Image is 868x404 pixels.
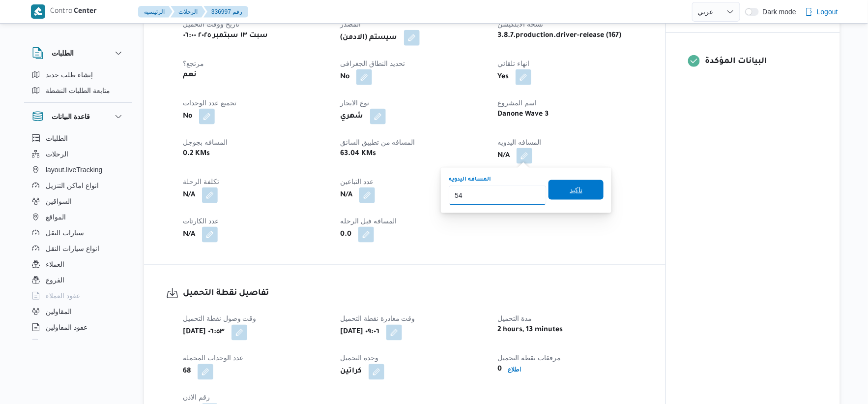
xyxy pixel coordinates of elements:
[183,148,210,160] b: 0.2 KMs
[46,211,66,223] span: المواقع
[171,6,205,18] button: الرحلات
[340,315,415,323] span: وقت مغادرة نقطة التحميل
[28,241,128,256] button: انواع سيارات النقل
[28,209,128,225] button: المواقع
[570,184,582,196] span: تاكيد
[74,8,97,16] b: Center
[504,364,525,376] button: اطلاع
[46,321,87,333] span: عقود المقاولين
[183,99,236,107] span: تجميع عدد الوحدات
[28,130,128,146] button: الطلبات
[28,335,128,351] button: اجهزة التليفون
[340,148,376,160] b: 63.04 KMs
[52,47,74,59] h3: الطلبات
[497,138,541,146] span: المسافه اليدويه
[28,225,128,241] button: سيارات النقل
[183,354,243,362] span: عدد الوحدات المحمله
[497,71,509,83] b: Yes
[340,217,397,225] span: المسافه فبل الرحله
[28,272,128,288] button: الفروع
[817,6,838,18] span: Logout
[28,146,128,162] button: الرحلات
[24,130,132,343] div: قاعدة البيانات
[705,55,818,68] h3: البيانات المؤكدة
[203,6,248,18] button: 336997 رقم
[340,327,379,339] b: [DATE] ٠٩:٠٦
[32,47,124,59] button: الطلبات
[46,337,87,349] span: اجهزة التليفون
[46,148,68,160] span: الرحلات
[28,256,128,272] button: العملاء
[31,4,45,19] img: X8yXhbKr1z7QwAAAABJRU5ErkJggg==
[497,315,532,323] span: مدة التحميل
[46,195,72,207] span: السواقين
[340,99,369,107] span: نوع الايجار
[183,229,195,241] b: N/A
[183,315,257,323] span: وقت وصول نفطة التحميل
[28,83,128,98] button: متابعة الطلبات النشطة
[340,60,405,67] span: تحديد النطاق الجغرافى
[183,217,219,225] span: عدد الكارتات
[52,111,90,123] h3: قاعدة البيانات
[508,367,521,373] b: اطلاع
[183,327,225,339] b: [DATE] ٠٦:٥٣
[46,258,64,270] span: العملاء
[24,67,132,102] div: الطلبات
[340,20,361,28] span: المصدر
[497,150,510,162] b: N/A
[46,164,102,176] span: layout.liveTracking
[28,193,128,209] button: السواقين
[497,30,621,42] b: 3.8.7.production.driver-release (167)
[497,20,543,28] span: نسخة الابلكيشن
[46,306,72,317] span: المقاولين
[340,32,397,44] b: (سيستم (الادمن
[183,60,204,67] span: مرتجع؟
[138,6,173,18] button: الرئيسيه
[28,288,128,304] button: عقود العملاء
[340,178,374,186] span: عدد التباعين
[183,138,228,146] span: المسافه بجوجل
[46,243,99,254] span: انواع سيارات النقل
[46,180,99,191] span: انواع اماكن التنزيل
[340,71,349,83] b: No
[340,138,415,146] span: المسافه من تطبيق السائق
[28,319,128,335] button: عقود المقاولين
[801,2,842,22] button: Logout
[183,189,195,201] b: N/A
[449,176,491,184] label: المسافه اليدويه
[46,274,64,286] span: الفروع
[340,366,362,378] b: كراتين
[183,178,219,186] span: تكلفة الرحلة
[183,366,191,378] b: 68
[183,30,268,42] b: سبت ١٣ سبتمبر ٢٠٢٥ ٠٦:٠٠
[549,180,604,200] button: تاكيد
[183,287,643,301] h3: تفاصيل نقطة التحميل
[46,69,93,81] span: إنشاء طلب جديد
[183,69,197,81] b: نعم
[183,111,192,123] b: No
[340,229,351,241] b: 0.0
[46,227,84,239] span: سيارات النقل
[497,60,529,67] span: انهاء تلقائي
[46,290,80,302] span: عقود العملاء
[28,304,128,319] button: المقاولين
[497,364,502,376] b: 0
[183,394,210,402] span: رقم الاذن
[497,99,537,107] span: اسم المشروع
[28,67,128,83] button: إنشاء طلب جديد
[46,132,68,144] span: الطلبات
[32,111,124,123] button: قاعدة البيانات
[46,85,110,96] span: متابعة الطلبات النشطة
[340,111,363,123] b: شهري
[497,109,549,121] b: Danone Wave 3
[497,325,563,337] b: 2 hours, 13 minutes
[340,354,378,362] span: وحدة التحميل
[28,178,128,193] button: انواع اماكن التنزيل
[28,162,128,178] button: layout.liveTracking
[759,8,796,16] span: Dark mode
[497,354,561,362] span: مرفقات نقطة التحميل
[340,189,352,201] b: N/A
